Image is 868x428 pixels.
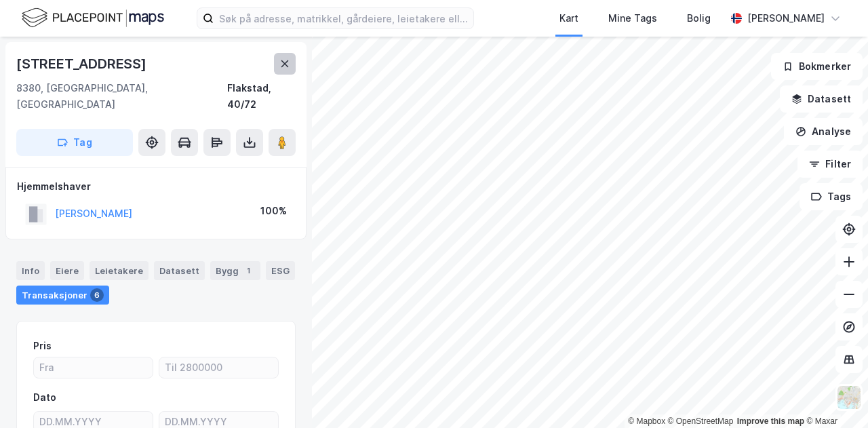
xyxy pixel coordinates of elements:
[608,10,657,26] div: Mine Tags
[16,80,227,113] div: 8380, [GEOGRAPHIC_DATA], [GEOGRAPHIC_DATA]
[747,10,825,26] div: [PERSON_NAME]
[22,6,164,30] img: logo.f888ab2527a4732fd821a326f86c7f29.svg
[50,261,84,280] div: Eiere
[16,129,133,156] button: Tag
[800,183,863,210] button: Tags
[227,80,296,113] div: Flakstad, 40/72
[16,261,45,280] div: Info
[241,264,255,277] div: 1
[266,261,295,280] div: ESG
[210,261,260,280] div: Bygg
[159,357,278,378] input: Til 2800000
[559,10,578,26] div: Kart
[737,416,804,426] a: Improve this map
[33,338,52,354] div: Pris
[214,8,473,28] input: Søk på adresse, matrikkel, gårdeiere, leietakere eller personer
[797,151,863,178] button: Filter
[800,363,868,428] div: Kontrollprogram for chat
[628,416,665,426] a: Mapbox
[17,178,295,195] div: Hjemmelshaver
[260,203,287,219] div: 100%
[687,10,711,26] div: Bolig
[34,357,153,378] input: Fra
[771,53,863,80] button: Bokmerker
[668,416,734,426] a: OpenStreetMap
[90,261,149,280] div: Leietakere
[33,389,56,406] div: Dato
[90,288,104,302] div: 6
[784,118,863,145] button: Analyse
[16,53,149,75] div: [STREET_ADDRESS]
[154,261,205,280] div: Datasett
[16,286,109,305] div: Transaksjoner
[780,85,863,113] button: Datasett
[800,363,868,428] iframe: Chat Widget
